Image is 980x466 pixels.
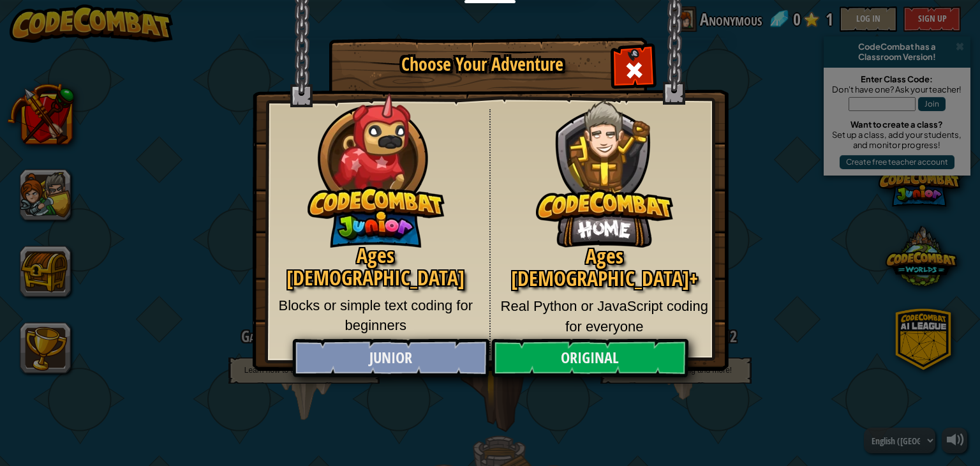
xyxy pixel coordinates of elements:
[308,85,445,248] img: CodeCombat Junior hero character
[500,245,709,290] h2: Ages [DEMOGRAPHIC_DATA]+
[614,49,654,89] div: Close modal
[352,55,613,75] h1: Choose Your Adventure
[500,296,709,336] p: Real Python or JavaScript coding for everyone
[292,339,489,377] a: Junior
[272,244,480,289] h2: Ages [DEMOGRAPHIC_DATA]
[536,80,673,248] img: CodeCombat Original hero character
[272,296,480,336] p: Blocks or simple text coding for beginners
[491,339,688,377] a: Original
